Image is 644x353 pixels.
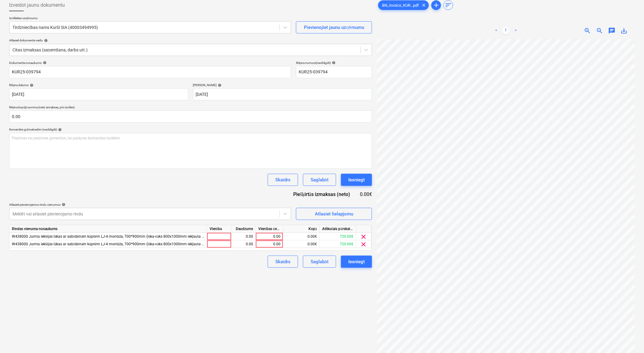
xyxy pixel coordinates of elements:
[61,203,65,206] span: help
[348,176,365,184] div: Iesniegt
[268,174,298,186] button: Skaidrs
[378,0,429,10] div: BN_invoice_KUR...pdf
[57,128,62,131] span: help
[231,225,256,233] div: Daudzums
[341,256,372,268] button: Iesniegt
[304,23,364,31] div: Pievienojiet jaunu uzņēmumu
[9,38,372,42] div: Atlasiet dokumenta veidu
[341,174,372,186] button: Iesniegt
[311,258,329,266] div: Saglabāt
[275,176,291,184] div: Skaidrs
[614,324,644,353] iframe: Chat Widget
[288,191,360,198] div: Piešķirtās izmaksas (neto)
[502,27,510,34] a: Page 1 is your current page
[360,191,372,198] div: 0.00€
[493,27,500,34] a: Previous page
[283,225,320,233] div: Kopā
[9,2,65,9] span: Izveidot jaunu dokumentu
[256,225,283,233] div: Vienības cena
[217,83,222,87] span: help
[268,256,298,268] button: Skaidrs
[320,240,356,248] div: 720.00€
[296,66,372,78] input: Rēķina numurs
[331,61,336,65] span: help
[296,208,372,220] button: Atlasiet lielapjomu
[360,233,367,240] span: clear
[193,83,372,87] div: [PERSON_NAME]
[378,3,423,8] span: BN_invoice_KUR...pdf
[234,240,253,248] div: 0.00
[303,174,336,186] button: Saglabāt
[42,61,47,65] span: help
[12,234,238,239] span: W438000 Jumta iekšējās lūkas ar sabīdāmām kāpnēm LJ-4 montāža, 700*900mm (lūka-vāks 800x1000mm ie...
[445,2,452,9] span: sort
[360,241,367,248] span: clear
[9,105,372,110] p: Rēķina kopējā summa (neto izmaksas, pēc izvēles)
[275,258,291,266] div: Skaidrs
[193,88,372,100] input: Izpildes datums nav norādīts
[9,203,291,207] div: Atlasiet pievienojamos rindu vienumus
[207,225,231,233] div: Vienība
[9,225,207,233] div: Rindas vienuma nosaukums
[9,110,372,123] input: Rēķina kopējā summa (neto izmaksas, pēc izvēles)
[320,233,356,240] div: 720.00€
[608,27,615,34] span: chat
[9,66,291,78] input: Dokumenta nosaukums
[258,233,280,240] div: 0.00
[9,16,291,21] p: Izvēlieties uzņēmumu
[9,128,372,131] div: Komentārs grāmatvedim (neobligāti)
[348,258,365,266] div: Iesniegt
[296,21,372,33] button: Pievienojiet jaunu uzņēmumu
[311,176,329,184] div: Saglabāt
[283,233,320,240] div: 0.00€
[283,240,320,248] div: 0.00€
[234,233,253,240] div: 0.00
[433,2,440,9] span: add
[320,225,356,233] div: Atlikušais pārskatītais budžets
[303,256,336,268] button: Saglabāt
[9,88,188,100] input: Rēķina datums nav norādīts
[9,61,291,65] div: Dokumenta nosaukums
[258,240,280,248] div: 0.00
[29,83,33,87] span: help
[420,2,427,9] span: clear
[296,61,372,65] div: Rēķina numurs (neobligāti)
[512,27,519,34] a: Next page
[596,27,603,34] span: zoom_out
[620,27,628,34] span: save_alt
[584,27,591,34] span: zoom_in
[43,39,48,42] span: help
[315,210,353,218] div: Atlasiet lielapjomu
[12,242,238,246] span: W438000 Jumta iekšējās lūkas ar sabīdāmām kāpnēm LJ-4 montāža, 700*900mm (lūka-vāks 800x1000mm ie...
[9,83,188,87] div: Rēķina datums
